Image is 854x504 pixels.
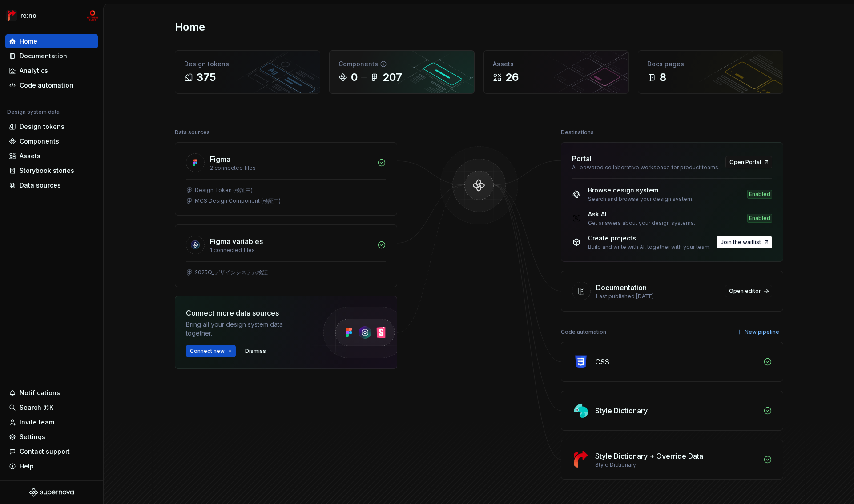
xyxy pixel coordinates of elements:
svg: Supernova Logo [29,488,74,497]
a: Docs pages8 [638,50,783,94]
div: Design tokens [20,122,64,131]
div: Create projects [588,234,711,243]
div: Connect more data sources [186,308,306,318]
a: Documentation [5,49,98,63]
div: 375 [197,70,216,84]
button: Dismiss [241,345,270,357]
div: Figma variables [210,236,263,247]
h2: Home [175,20,205,34]
div: Analytics [20,66,48,75]
div: Build and write with AI, together with your team. [588,244,711,251]
span: Join the waitlist [721,239,761,246]
div: Documentation [596,282,647,293]
span: Connect new [190,348,225,355]
a: Design tokens [5,120,98,134]
div: 8 [660,70,666,84]
a: Analytics [5,64,98,78]
a: Components [5,134,98,148]
div: Home [20,37,37,46]
div: Figma [210,154,230,164]
div: Assets [493,60,620,68]
button: re:nomc-develop [2,6,101,25]
a: Home [5,34,98,48]
div: Docs pages [647,60,774,68]
div: Design system data [7,108,60,116]
a: Data sources [5,178,98,192]
div: Enabled [747,214,772,223]
button: Join the waitlist [717,236,772,248]
span: Open editor [729,288,761,295]
div: 207 [383,70,402,84]
div: CSS [595,356,609,367]
div: Code automation [20,81,73,90]
button: Contact support [5,444,98,459]
div: Ask AI [588,210,695,219]
button: Connect new [186,345,236,357]
button: Help [5,459,98,473]
a: Open Portal [725,156,772,168]
a: Assets [5,149,98,163]
div: Last published [DATE] [596,293,720,300]
div: 26 [505,70,519,84]
div: 2025Q_デザインシステム検証 [195,269,268,276]
a: Components0207 [329,50,475,94]
div: re:no [20,11,36,20]
a: Open editor [725,285,772,297]
a: Storybook stories [5,164,98,178]
button: New pipeline [733,326,783,338]
a: Design tokens375 [175,50,320,94]
div: Style Dictionary [595,461,758,468]
img: mc-develop [87,10,98,21]
div: Bring all your design system data together. [186,320,306,338]
span: Dismiss [245,348,266,355]
div: Search and browse your design system. [588,196,693,203]
div: Storybook stories [20,166,74,175]
span: Open Portal [729,159,761,166]
div: MCS Design Component (検証中) [195,197,281,204]
div: 2 connected files [210,164,372,172]
button: Notifications [5,386,98,400]
div: Destinations [561,126,594,139]
a: Code automation [5,78,98,92]
a: Assets26 [483,50,629,94]
div: Design Token (検証中) [195,187,253,194]
button: Search ⌘K [5,400,98,415]
div: 0 [351,70,358,84]
a: Figma2 connected filesDesign Token (検証中)MCS Design Component (検証中) [175,142,397,216]
div: Help [20,462,34,471]
div: Enabled [747,190,772,199]
div: Documentation [20,52,67,60]
div: Portal [572,153,592,164]
div: Search ⌘K [20,403,53,412]
img: 4ec385d3-6378-425b-8b33-6545918efdc5.png [6,10,17,21]
div: Components [20,137,59,146]
div: Style Dictionary + Override Data [595,451,703,461]
div: Style Dictionary [595,405,648,416]
div: Code automation [561,326,606,338]
div: Invite team [20,418,54,427]
a: Figma variables1 connected files2025Q_デザインシステム検証 [175,224,397,287]
div: 1 connected files [210,247,372,254]
div: Get answers about your design systems. [588,220,695,227]
div: Browse design system [588,186,693,195]
span: New pipeline [745,328,779,336]
div: Design tokens [184,60,311,68]
div: Settings [20,432,45,441]
div: Components [338,60,465,68]
a: Settings [5,430,98,444]
div: Contact support [20,447,70,456]
div: Assets [20,152,40,160]
div: AI-powered collaborative workspace for product teams. [572,164,720,171]
div: Data sources [175,126,210,139]
div: Notifications [20,388,60,397]
div: Data sources [20,181,61,190]
a: Invite team [5,415,98,429]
